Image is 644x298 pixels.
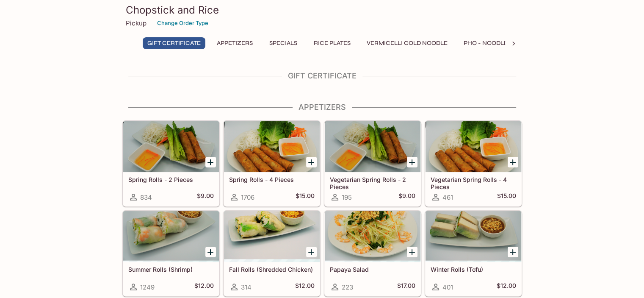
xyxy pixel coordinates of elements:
button: Add Winter Rolls (Tofu) [508,247,518,257]
button: Appetizers [212,37,257,49]
span: 1706 [241,193,254,201]
button: Add Spring Rolls - 4 Pieces [306,157,317,167]
div: Spring Rolls - 2 Pieces [123,121,219,172]
span: 223 [342,283,353,291]
div: Vegetarian Spring Rolls - 4 Pieces [426,121,521,172]
h5: Spring Rolls - 4 Pieces [229,176,315,183]
div: Summer Rolls (Shrimp) [123,211,219,262]
h5: $9.00 [197,192,214,202]
h3: Chopstick and Rice [126,3,519,17]
h4: Appetizers [122,103,522,112]
button: Add Vegetarian Spring Rolls - 2 Pieces [407,157,417,167]
a: Winter Rolls (Tofu)401$12.00 [425,211,522,296]
a: Summer Rolls (Shrimp)1249$12.00 [123,211,219,296]
a: Vegetarian Spring Rolls - 4 Pieces461$15.00 [425,121,522,206]
h5: Winter Rolls (Tofu) [431,266,516,273]
button: Gift Certificate [143,37,205,49]
button: Add Summer Rolls (Shrimp) [205,247,216,257]
h4: Gift Certificate [122,71,522,81]
span: 834 [140,193,152,201]
h5: $12.00 [295,282,315,292]
h5: $12.00 [497,282,516,292]
h5: $15.00 [497,192,516,202]
div: Spring Rolls - 4 Pieces [224,121,320,172]
h5: Papaya Salad [330,266,415,273]
a: Vegetarian Spring Rolls - 2 Pieces195$9.00 [324,121,421,206]
div: Winter Rolls (Tofu) [426,211,521,262]
h5: Vegetarian Spring Rolls - 2 Pieces [330,176,415,190]
button: Add Papaya Salad [407,247,417,257]
h5: $12.00 [194,282,214,292]
button: Vermicelli Cold Noodle [362,37,452,49]
span: 1249 [140,283,155,291]
h5: Vegetarian Spring Rolls - 4 Pieces [431,176,516,190]
div: Vegetarian Spring Rolls - 2 Pieces [325,121,420,172]
div: Fall Rolls (Shredded Chicken) [224,211,320,262]
div: Papaya Salad [325,211,420,262]
button: Add Vegetarian Spring Rolls - 4 Pieces [508,157,518,167]
h5: Fall Rolls (Shredded Chicken) [229,266,315,273]
h5: $17.00 [397,282,415,292]
button: Rice Plates [309,37,355,49]
span: 195 [342,193,352,201]
button: Change Order Type [153,17,212,30]
button: Specials [264,37,302,49]
a: Spring Rolls - 2 Pieces834$9.00 [123,121,219,206]
h5: $15.00 [296,192,315,202]
a: Spring Rolls - 4 Pieces1706$15.00 [224,121,320,206]
span: 314 [241,283,252,291]
h5: Spring Rolls - 2 Pieces [128,176,214,183]
p: Pickup [126,19,146,27]
h5: $9.00 [398,192,415,202]
span: 461 [442,193,453,201]
span: 401 [442,283,453,291]
h5: Summer Rolls (Shrimp) [128,266,214,273]
a: Papaya Salad223$17.00 [324,211,421,296]
button: Add Spring Rolls - 2 Pieces [205,157,216,167]
a: Fall Rolls (Shredded Chicken)314$12.00 [224,211,320,296]
button: Add Fall Rolls (Shredded Chicken) [306,247,317,257]
button: Pho - Noodle Soup [459,37,530,49]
